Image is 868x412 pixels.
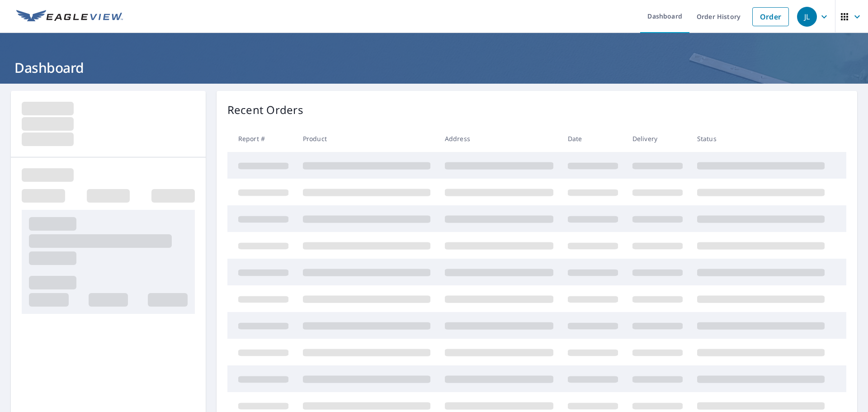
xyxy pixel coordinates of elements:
[438,125,561,152] th: Address
[752,7,789,26] a: Order
[11,58,857,77] h1: Dashboard
[797,7,817,27] div: JL
[16,10,123,24] img: EV Logo
[227,102,303,118] p: Recent Orders
[625,125,690,152] th: Delivery
[561,125,625,152] th: Date
[296,125,438,152] th: Product
[227,125,296,152] th: Report #
[690,125,832,152] th: Status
